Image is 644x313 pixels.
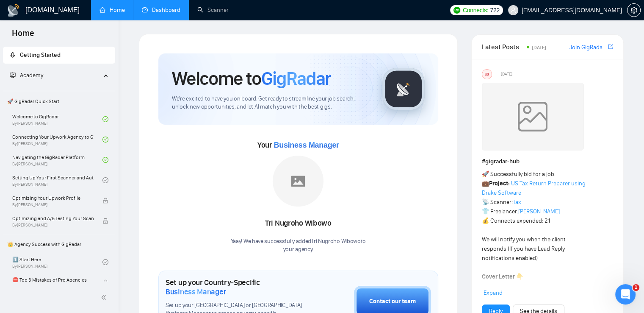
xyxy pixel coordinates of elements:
[12,171,102,190] a: Setting Up Your First Scanner and Auto-BidderBy[PERSON_NAME]
[482,180,586,196] a: US Tax Return Preparer using Drake Software
[12,130,102,149] a: Connecting Your Upwork Agency to GigRadarBy[PERSON_NAME]
[102,137,108,143] span: check-circle
[482,70,492,79] div: US
[12,223,94,228] span: By [PERSON_NAME]
[102,116,108,122] span: check-circle
[4,93,114,110] span: 🚀 GigRadar Quick Start
[490,6,499,15] span: 722
[484,289,503,296] span: Expand
[532,45,546,50] span: [DATE]
[274,141,339,149] span: Business Manager
[369,297,416,306] div: Contact our team
[12,151,102,169] a: Navigating the GigRadar PlatformBy[PERSON_NAME]
[463,6,488,15] span: Connects:
[453,7,460,14] img: upwork-logo.png
[257,140,339,150] span: Your
[482,157,613,166] h1: # gigradar-hub
[482,42,524,52] span: Latest Posts from the GigRadar Community
[513,198,521,206] a: Tax
[482,83,583,151] img: weqQh+iSagEgQAAAABJRU5ErkJggg==
[231,246,366,254] p: your agency .
[100,6,125,14] a: homeHome
[166,287,226,296] span: Business Manager
[172,95,369,111] span: We're excited to have you on board. Get ready to streamline your job search, unlock new opportuni...
[501,70,512,78] span: [DATE]
[20,51,61,59] span: Getting Started
[569,43,606,52] a: Join GigRadar Slack Community
[102,218,108,224] span: lock
[12,253,102,271] a: 1️⃣ Start HereBy[PERSON_NAME]
[510,7,516,13] span: user
[608,43,613,50] span: export
[627,7,640,14] span: setting
[12,214,94,223] span: Optimizing and A/B Testing Your Scanner for Better Results
[4,236,114,253] span: 👑 Agency Success with GigRadar
[231,238,366,254] div: Yaay! We have successfully added Tri Nugroho Wibowo to
[10,72,16,78] span: fund-projection-screen
[7,4,20,17] img: logo
[231,216,366,231] div: Tri Nugroho Wibowo
[197,6,229,14] a: searchScanner
[142,6,180,14] a: dashboardDashboard
[608,43,613,51] a: export
[482,273,523,280] strong: Cover Letter 👇
[10,52,16,58] span: rocket
[627,3,641,17] button: setting
[5,27,41,45] span: Home
[489,180,510,187] strong: Project:
[261,67,331,90] span: GigRadar
[12,110,102,129] a: Welcome to GigRadarBy[PERSON_NAME]
[3,47,115,64] li: Getting Started
[102,198,108,204] span: lock
[102,279,108,285] span: lock
[633,284,639,291] span: 1
[20,72,43,79] span: Academy
[102,259,108,265] span: check-circle
[12,276,94,284] span: ⛔ Top 3 Mistakes of Pro Agencies
[102,177,108,183] span: check-circle
[101,293,109,302] span: double-left
[273,156,323,207] img: placeholder.png
[382,68,425,110] img: gigradar-logo.png
[10,72,43,79] span: Academy
[102,157,108,163] span: check-circle
[12,202,94,207] span: By [PERSON_NAME]
[615,284,636,305] iframe: Intercom live chat
[627,7,641,14] a: setting
[166,278,312,296] h1: Set up your Country-Specific
[518,208,560,215] a: [PERSON_NAME]
[12,194,94,202] span: Optimizing Your Upwork Profile
[172,67,331,90] h1: Welcome to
